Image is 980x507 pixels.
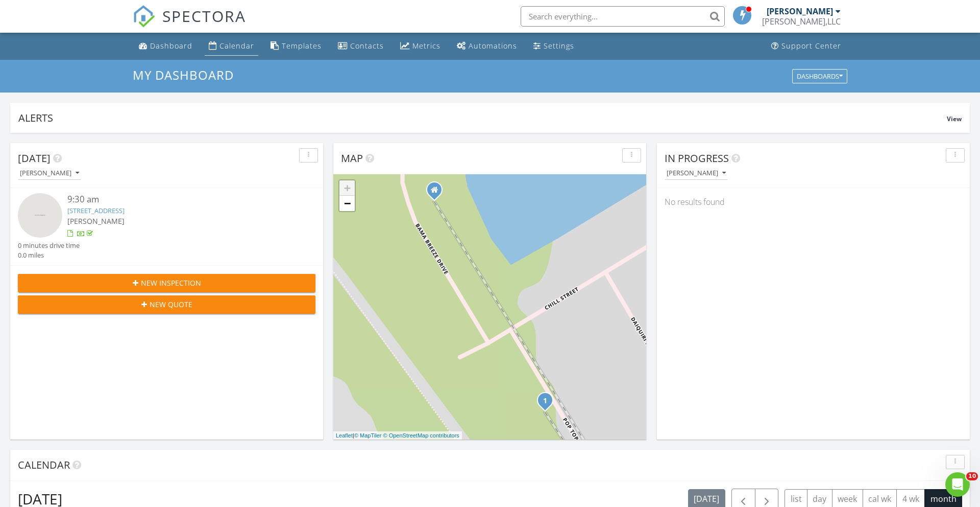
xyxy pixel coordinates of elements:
div: 303 Pop Top Ln, Daytona Beach, FL 32124 [545,400,551,406]
i: 1 [543,398,547,405]
div: | [333,431,462,440]
a: Settings [529,37,578,56]
a: © MapTiler [354,432,382,439]
span: SPECTORA [162,5,246,27]
button: [PERSON_NAME] [18,167,81,180]
a: © OpenStreetMap contributors [383,432,459,439]
a: Templates [266,37,326,56]
div: 0 minutes drive time [18,241,80,250]
button: New Inspection [18,274,315,292]
div: Calendar [219,41,254,51]
div: [PERSON_NAME] [667,170,726,177]
div: Templates [282,41,322,51]
a: 9:30 am [STREET_ADDRESS] [PERSON_NAME] 0 minutes drive time 0.0 miles [18,193,315,260]
div: Jim Huffman,LLC [762,16,841,27]
img: The Best Home Inspection Software - Spectora [133,5,155,28]
span: [PERSON_NAME] [67,216,125,226]
div: No results found [657,188,970,216]
a: SPECTORA [133,14,246,35]
a: Zoom out [339,196,355,211]
div: Dashboards [797,73,843,80]
div: 0.0 miles [18,250,80,260]
div: 836 BAMA BREEZE DR, Daytona Beach FL 32124 [434,190,440,196]
a: Leaflet [336,432,353,439]
span: Map [341,151,363,165]
span: In Progress [665,151,729,165]
span: New Inspection [141,278,201,288]
a: Automations (Basic) [453,37,521,56]
span: Calendar [18,458,70,472]
button: New Quote [18,295,315,314]
a: Contacts [334,37,388,56]
div: Alerts [18,111,947,125]
a: Support Center [767,37,845,56]
a: Zoom in [339,180,355,196]
span: New Quote [150,299,192,310]
a: Calendar [205,37,258,56]
div: 9:30 am [67,193,290,206]
span: 10 [966,472,978,480]
button: [PERSON_NAME] [665,167,728,180]
div: Support Center [781,41,841,51]
span: My Dashboard [133,66,234,83]
div: [PERSON_NAME] [767,6,833,16]
div: Dashboard [150,41,192,51]
div: Settings [544,41,574,51]
img: streetview [18,193,62,238]
div: [PERSON_NAME] [20,170,79,177]
span: [DATE] [18,151,51,165]
iframe: Intercom live chat [945,472,970,497]
a: Metrics [396,37,445,56]
input: Search everything... [521,6,725,27]
a: [STREET_ADDRESS] [67,206,125,215]
div: Automations [469,41,517,51]
span: View [947,114,962,123]
div: Metrics [412,41,440,51]
div: Contacts [350,41,384,51]
a: Dashboard [135,37,197,56]
button: Dashboards [792,69,847,83]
